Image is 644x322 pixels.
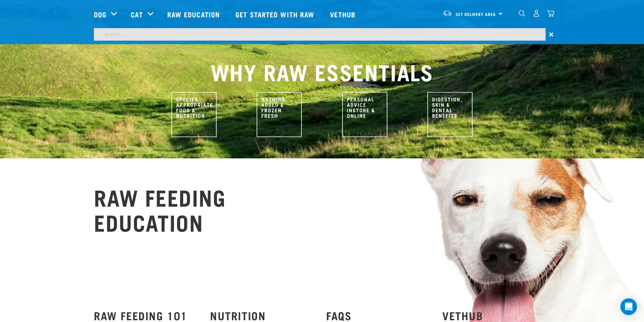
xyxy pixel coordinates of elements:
[547,10,554,17] img: home-icon@2x.png
[427,92,473,137] img: Raw Benefits
[456,13,496,15] span: Set Delivery Area
[342,92,387,137] img: Personal Advice
[442,309,550,322] h3: VETHUB
[94,59,550,84] h2: WHY RAW ESSENTIALS
[326,309,434,322] h3: FAQS
[228,0,323,28] a: Get started with Raw
[323,0,364,28] a: Vethub
[94,28,546,41] input: Search...
[94,184,226,234] h2: RAW FEEDING EDUCATION
[210,309,318,322] h3: NUTRITION
[519,10,525,17] img: home-icon-1@2x.png
[160,0,228,28] a: Raw Education
[533,10,540,17] img: user.png
[94,309,202,322] h3: RAW FEEDING 101
[620,298,637,315] div: Open Intercom Messenger
[94,9,106,19] a: Dog
[549,28,554,41] span: ×
[171,92,217,137] img: Species Appropriate Nutrition
[257,92,302,137] img: Nothing Added
[443,10,452,16] img: van-moving.png
[131,9,143,19] a: Cat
